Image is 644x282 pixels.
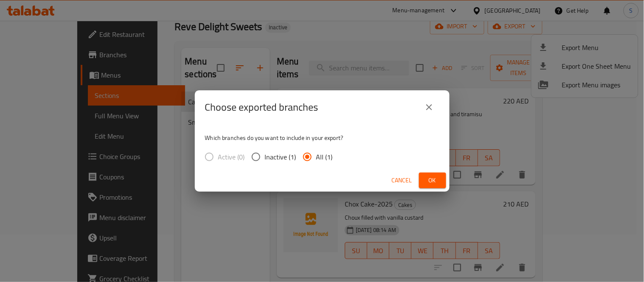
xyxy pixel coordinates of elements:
[426,175,439,186] span: Ok
[218,152,245,162] span: Active (0)
[316,152,333,162] span: All (1)
[205,134,439,142] p: Which branches do you want to include in your export?
[205,101,318,114] h2: Choose exported branches
[419,173,446,188] button: Ok
[265,152,296,162] span: Inactive (1)
[388,173,416,188] button: Cancel
[419,97,439,117] button: close
[392,175,412,186] span: Cancel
